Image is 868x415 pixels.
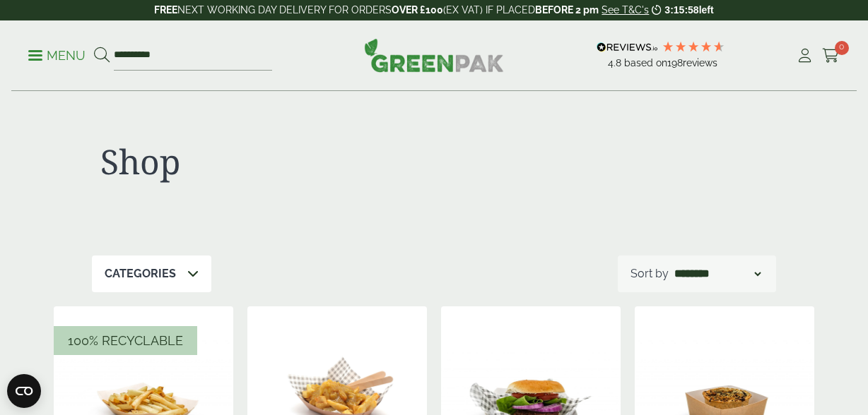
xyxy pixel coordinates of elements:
img: REVIEWS.io [597,42,658,52]
span: 3:15:58 [664,4,698,16]
img: GreenPak Supplies [364,38,504,72]
p: Sort by [631,265,669,282]
p: Menu [28,47,86,64]
h1: Shop [100,141,426,182]
strong: FREE [154,4,177,16]
a: 0 [822,45,840,66]
i: Cart [822,49,840,63]
a: See T&C's [602,4,649,16]
span: Based on [624,57,667,68]
i: My Account [796,49,814,63]
strong: OVER £100 [392,4,443,16]
strong: BEFORE 2 pm [535,4,599,16]
select: Shop order [671,265,763,282]
span: reviews [683,57,717,68]
a: Menu [28,47,86,61]
span: left [699,4,714,16]
button: Open CMP widget [7,374,41,408]
span: 4.8 [608,57,624,68]
p: Categories [105,265,176,282]
span: 100% Recyclable [68,333,183,348]
div: 4.79 Stars [662,40,725,53]
span: 198 [667,57,683,68]
span: 0 [835,41,849,55]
